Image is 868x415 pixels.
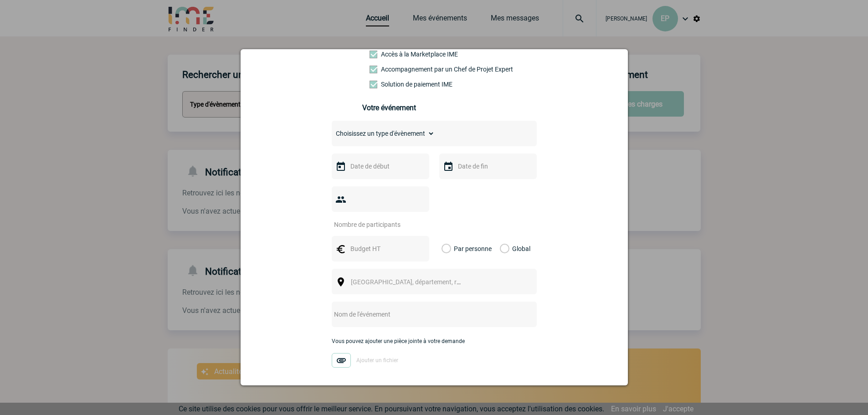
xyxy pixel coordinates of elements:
[370,81,410,88] label: Conformité aux process achat client, Prise en charge de la facturation, Mutualisation de plusieur...
[348,160,411,172] input: Date de début
[332,308,513,320] input: Nom de l'événement
[332,338,537,344] p: Vous pouvez ajouter une pièce jointe à votre demande
[442,236,452,261] label: Par personne
[332,219,417,231] input: Nombre de participants
[362,103,506,112] h3: Votre événement
[370,51,410,58] label: Accès à la Marketplace IME
[351,278,478,286] span: [GEOGRAPHIC_DATA], département, région...
[500,236,506,261] label: Global
[356,357,398,364] span: Ajouter un fichier
[348,243,411,255] input: Budget HT
[370,66,410,73] label: Prestation payante
[456,160,519,172] input: Date de fin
